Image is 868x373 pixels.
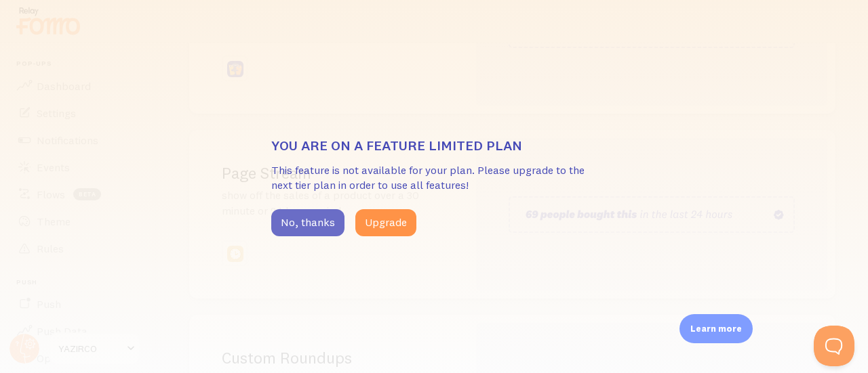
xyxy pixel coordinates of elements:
h3: You are on a feature limited plan [271,137,597,154]
p: Learn more [690,322,742,335]
iframe: Help Scout Beacon - Open [814,326,854,366]
div: Learn more [679,314,753,343]
p: This feature is not available for your plan. Please upgrade to the next tier plan in order to use... [271,162,597,194]
button: No, thanks [271,209,344,236]
button: Upgrade [355,209,416,236]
